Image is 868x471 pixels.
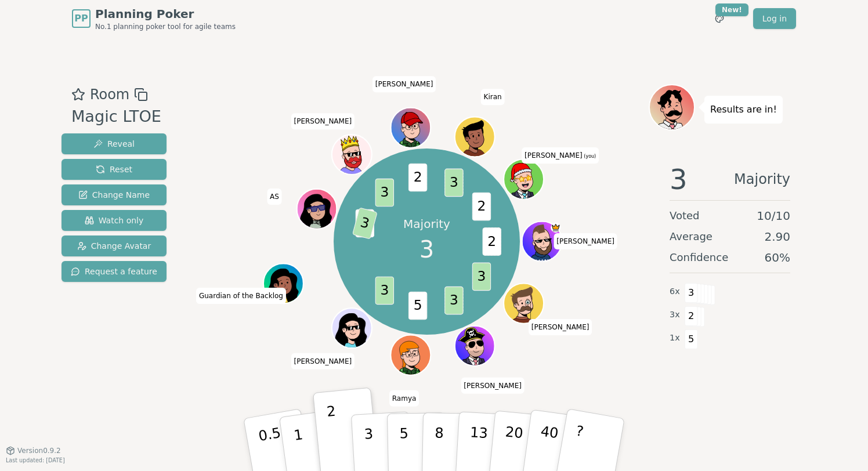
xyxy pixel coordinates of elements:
[505,161,542,198] button: Click to change your avatar
[196,288,286,304] span: Click to change your name
[685,306,698,326] span: 2
[472,262,490,291] span: 3
[95,22,236,31] span: No.1 planning poker tool for agile teams
[74,12,88,26] span: PP
[670,332,680,345] span: 1 x
[715,3,748,16] div: New!
[375,179,393,207] span: 3
[62,184,167,205] button: Change Name
[267,189,282,205] span: Click to change your name
[444,287,463,315] span: 3
[90,84,129,105] span: Room
[62,210,167,231] button: Watch only
[481,89,505,105] span: Click to change your name
[62,261,167,282] button: Request a feature
[403,216,450,232] p: Majority
[554,233,617,249] span: Click to change your name
[6,457,65,463] span: Last updated: [DATE]
[757,208,790,224] span: 10 / 10
[291,114,355,130] span: Click to change your name
[96,164,132,175] span: Reset
[291,353,355,369] span: Click to change your name
[482,227,501,256] span: 2
[461,378,525,394] span: Click to change your name
[326,403,341,466] p: 2
[670,165,688,193] span: 3
[529,319,592,335] span: Click to change your name
[670,229,713,245] span: Average
[685,329,698,349] span: 5
[78,189,150,201] span: Change Name
[551,223,560,233] span: Blake is the host
[670,208,700,224] span: Voted
[753,8,796,29] a: Log in
[62,236,167,256] button: Change Avatar
[765,249,790,266] span: 60 %
[62,133,167,154] button: Reveal
[408,163,426,191] span: 2
[685,283,698,303] span: 3
[62,159,167,180] button: Reset
[93,138,135,150] span: Reveal
[85,215,144,226] span: Watch only
[6,446,61,455] button: Version0.9.2
[72,6,236,31] a: PPPlanning PokerNo.1 planning poker tool for agile teams
[734,165,790,193] span: Majority
[71,266,157,277] span: Request a feature
[583,154,596,159] span: (you)
[375,276,393,305] span: 3
[77,240,151,252] span: Change Avatar
[444,168,463,197] span: 3
[670,249,728,266] span: Confidence
[709,8,730,29] button: New!
[764,229,790,245] span: 2.90
[17,446,61,455] span: Version 0.9.2
[352,207,377,239] span: 3
[71,84,85,105] button: Add as favourite
[522,147,599,164] span: Click to change your name
[419,232,434,267] span: 3
[670,285,680,298] span: 6 x
[389,390,419,407] span: Click to change your name
[95,6,236,22] span: Planning Poker
[670,309,680,321] span: 3 x
[71,105,161,129] div: Magic LTOE
[710,102,777,118] p: Results are in!
[372,76,436,92] span: Click to change your name
[472,193,490,221] span: 2
[408,292,426,320] span: 5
